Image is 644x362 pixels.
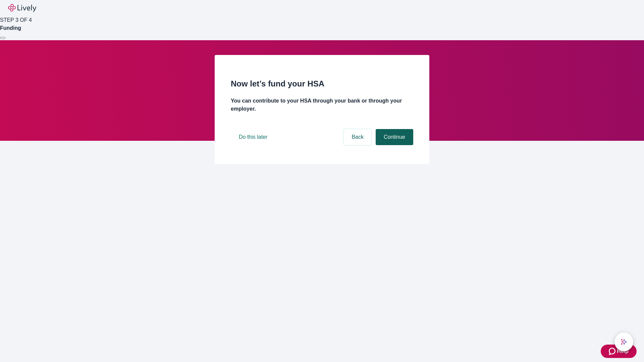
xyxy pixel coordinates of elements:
svg: Zendesk support icon [609,347,617,355]
h2: Now let’s fund your HSA [231,78,413,90]
button: Zendesk support iconHelp [601,345,637,358]
button: Back [343,129,372,145]
img: Lively [8,4,36,12]
button: Do this later [231,129,275,145]
h4: You can contribute to your HSA through your bank or through your employer. [231,97,413,113]
span: Help [617,347,629,355]
svg: Lively AI Assistant [621,339,627,345]
button: Continue [376,129,413,145]
button: chat [614,333,633,351]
